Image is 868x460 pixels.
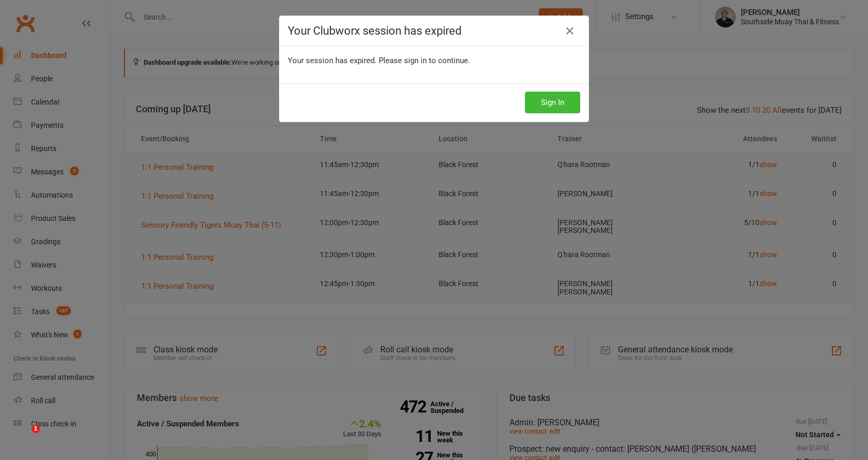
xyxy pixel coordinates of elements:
span: 1 [32,425,40,433]
span: Your session has expired. Please sign in to continue. [288,56,470,65]
a: Close [562,23,578,39]
h4: Your Clubworx session has expired [288,24,580,37]
button: Sign In [525,92,580,113]
iframe: Intercom live chat [10,425,35,450]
